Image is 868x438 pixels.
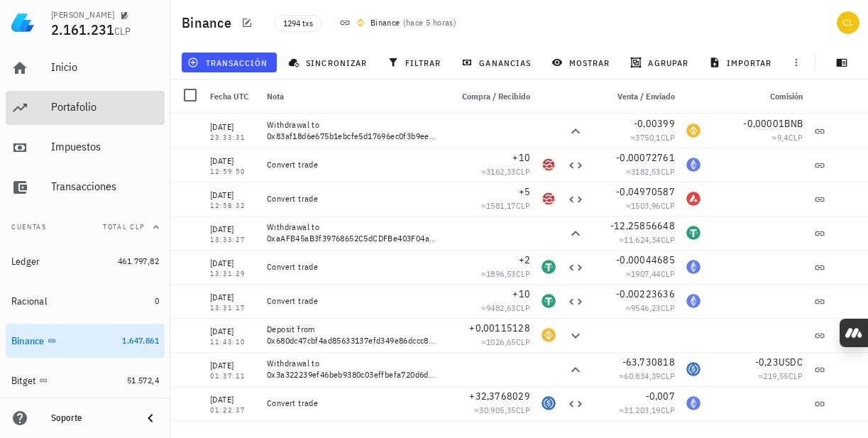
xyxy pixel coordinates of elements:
[210,202,256,209] div: 12:58:32
[743,117,784,130] span: -0,00001
[619,371,675,381] span: ≈
[210,407,256,414] div: 01:22:37
[512,288,530,300] span: +10
[182,11,237,34] h1: Binance
[661,132,675,143] span: CLP
[6,170,165,204] a: Transacciones
[267,398,439,409] div: Convert trade
[127,375,159,385] span: 51.572,4
[210,373,256,380] div: 01:37:11
[118,256,159,266] span: 461.797,82
[51,412,131,424] div: Soporte
[516,405,530,415] span: CLP
[210,134,256,141] div: 23:33:31
[624,405,661,415] span: 31.203,19
[625,53,697,72] button: agrupar
[772,132,803,143] span: ≈
[686,362,701,376] div: USDC-icon
[542,260,556,274] div: USDT-icon
[763,371,788,381] span: 219,55
[6,284,165,318] a: Racional 0
[445,80,536,114] div: Compra / Recibido
[619,234,675,245] span: ≈
[486,200,516,211] span: 1581,17
[114,25,131,38] span: CLP
[381,53,449,72] button: filtrar
[469,390,530,403] span: +32,3768029
[11,256,40,268] div: Ledger
[652,424,675,437] span: -0,13
[464,57,531,68] span: ganancias
[616,288,675,300] span: -0,00223636
[182,53,277,72] button: transacción
[516,200,530,211] span: CLP
[267,159,439,170] div: Convert trade
[486,302,516,313] span: 9482,63
[686,124,701,138] div: BNB-icon
[789,371,803,381] span: CLP
[6,324,165,358] a: Binance 1.647.861
[481,336,530,347] span: ≈
[210,270,256,278] div: 13:31:29
[646,390,676,403] span: -0,007
[619,405,675,415] span: ≈
[210,290,256,305] div: [DATE]
[204,80,261,114] div: Fecha UTC
[486,166,516,177] span: 3162,33
[630,132,675,143] span: ≈
[210,393,256,407] div: [DATE]
[11,11,34,34] img: LedgiFi
[291,57,367,68] span: sincronizar
[261,80,445,114] div: Nota
[11,335,45,347] div: Binance
[51,60,159,74] div: Inicio
[686,226,701,240] div: USDT-icon
[486,268,516,279] span: 1896,53
[267,261,439,273] div: Convert trade
[590,80,681,114] div: Venta / Enviado
[635,132,660,143] span: 3750,1
[481,268,530,279] span: ≈
[626,302,675,313] span: ≈
[661,371,675,381] span: CLP
[267,119,439,142] div: Withdrawal to 0x83af18d6e675b1ebcfe5d17696ec0f3b9ee50d05
[686,260,701,274] div: ETH-icon
[267,91,284,102] span: Nota
[610,219,675,232] span: -12,25856648
[190,57,268,68] span: transacción
[542,328,556,342] div: BNB-icon
[512,151,530,164] span: +10
[51,20,114,39] span: 2.161.231
[661,268,675,279] span: CLP
[481,200,530,211] span: ≈
[6,363,165,398] a: Bitget 51.572,4
[210,339,256,346] div: 11:43:10
[661,166,675,177] span: CLP
[356,18,365,27] img: 270.png
[51,180,159,193] div: Transacciones
[51,140,159,153] div: Impuestos
[474,405,530,415] span: ≈
[6,51,165,85] a: Inicio
[390,57,441,68] span: filtrar
[777,132,789,143] span: 9,4
[686,294,701,308] div: ETH-icon
[210,188,256,202] div: [DATE]
[122,335,159,346] span: 1.647.861
[542,294,556,308] div: USDT-icon
[624,371,661,381] span: 60.834,39
[210,324,256,339] div: [DATE]
[456,53,540,72] button: ganancias
[210,120,256,134] div: [DATE]
[516,336,530,347] span: CLP
[6,210,165,244] button: CuentasTotal CLP
[712,57,772,68] span: importar
[837,11,859,34] div: avatar
[516,268,530,279] span: CLP
[51,9,114,21] div: [PERSON_NAME]
[210,358,256,373] div: [DATE]
[626,200,675,211] span: ≈
[634,117,675,130] span: -0,00399
[631,166,661,177] span: 3182,53
[267,221,439,244] div: Withdrawal to 0xaAFB45aB3f39768652C5dCDFBe403F04a91295F2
